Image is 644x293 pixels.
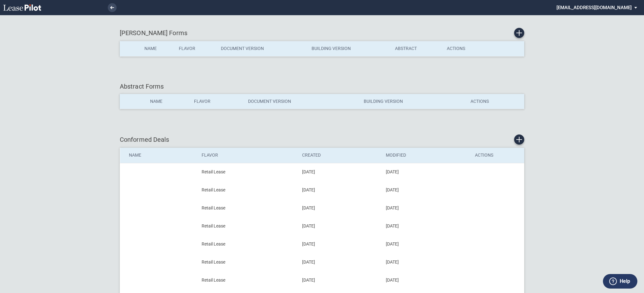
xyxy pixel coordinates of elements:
td: [DATE] [381,181,470,199]
td: [DATE] [298,199,381,217]
th: Abstract [391,41,442,56]
td: [DATE] [381,199,470,217]
td: [DATE] [381,253,470,271]
th: Actions [466,94,524,109]
td: [DATE] [298,163,381,181]
th: Flavor [190,94,243,109]
td: Retail Lease [197,253,298,271]
th: Document Version [216,41,307,56]
td: [DATE] [298,253,381,271]
td: Retail Lease [197,163,298,181]
th: Name [146,94,190,109]
th: Actions [442,41,488,56]
th: Flavor [174,41,216,56]
td: Retail Lease [197,271,298,289]
th: Building Version [359,94,466,109]
td: [DATE] [381,163,470,181]
div: Abstract Forms [120,82,524,91]
td: [DATE] [381,235,470,253]
td: [DATE] [298,271,381,289]
th: Document Version [244,94,359,109]
th: Created [298,148,381,163]
th: Actions [471,148,524,163]
td: [DATE] [298,181,381,199]
th: Name [140,41,174,56]
div: Conformed Deals [120,134,524,145]
th: Building Version [307,41,391,56]
a: Create new Form [514,28,524,38]
div: [PERSON_NAME] Forms [120,28,524,38]
td: [DATE] [381,271,470,289]
th: Flavor [197,148,298,163]
label: Help [620,277,630,285]
td: Retail Lease [197,181,298,199]
td: Retail Lease [197,235,298,253]
td: [DATE] [298,217,381,235]
th: Modified [381,148,470,163]
th: Name [120,148,197,163]
td: Retail Lease [197,199,298,217]
a: Create new conformed deal [514,134,524,145]
td: Retail Lease [197,217,298,235]
td: [DATE] [298,235,381,253]
td: [DATE] [381,217,470,235]
button: Help [603,274,637,289]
